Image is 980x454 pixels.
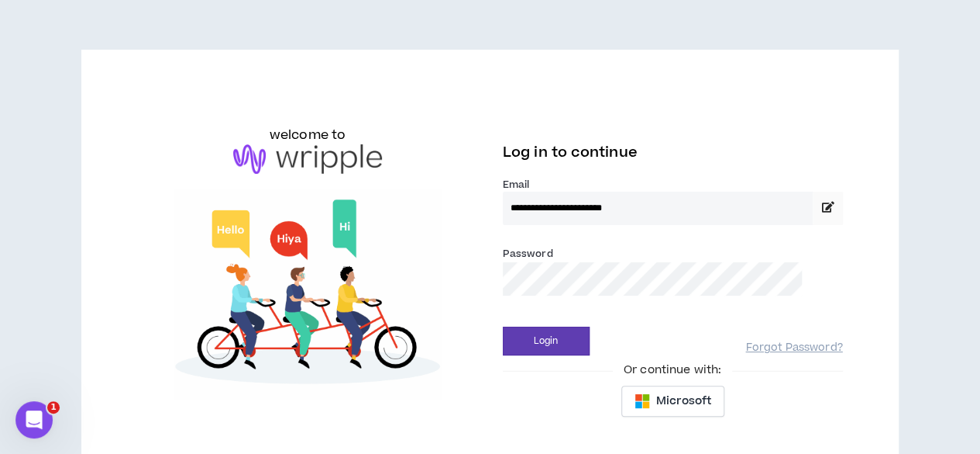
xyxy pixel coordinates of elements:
[233,144,382,174] img: logo-brand.png
[745,341,842,355] a: Forgot Password?
[656,393,711,410] span: Microsoft
[137,189,477,400] img: Welcome to Wripple
[503,143,638,162] span: Log in to continue
[47,401,60,414] span: 1
[503,327,590,355] button: Login
[503,247,553,261] label: Password
[613,362,732,379] span: Or continue with:
[621,386,724,417] button: Microsoft
[15,401,53,438] iframe: Intercom live chat
[503,178,843,192] label: Email
[270,126,346,144] h6: welcome to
